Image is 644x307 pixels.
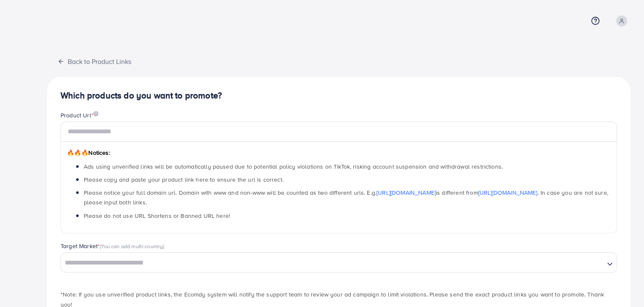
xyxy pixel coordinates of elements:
[376,188,436,197] a: [URL][DOMAIN_NAME]
[100,242,164,250] span: (You can add multi-country)
[61,90,617,101] h4: Which products do you want to promote?
[84,212,230,220] span: Please do not use URL Shortens or Banned URL here!
[478,188,538,197] a: [URL][DOMAIN_NAME]
[84,188,608,206] span: Please notice your full domain url. Domain with www and non-www will be counted as two different ...
[67,148,88,157] span: 🔥🔥🔥
[62,257,604,270] input: Search for option
[67,148,110,157] span: Notices:
[61,242,164,250] label: Target Market
[84,175,284,184] span: Please copy and paste your product link here to ensure the url is correct.
[61,111,98,119] label: Product Url
[84,162,503,171] span: Ads using unverified links will be automatically paused due to potential policy violations on Tik...
[47,52,142,70] button: Back to Product Links
[93,111,98,116] img: image
[61,252,617,273] div: Search for option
